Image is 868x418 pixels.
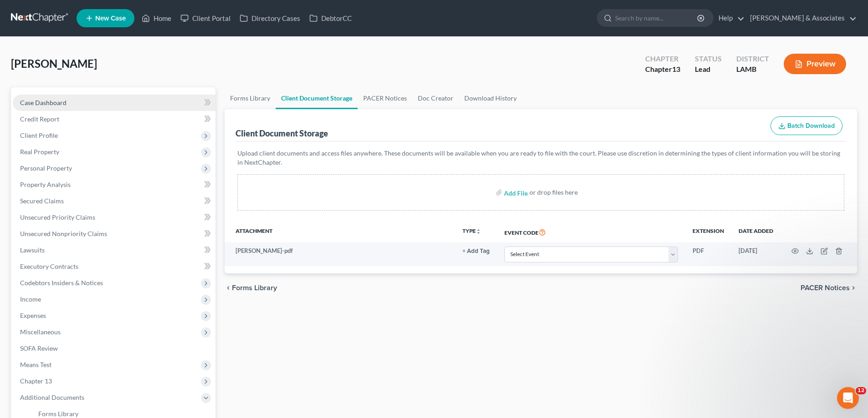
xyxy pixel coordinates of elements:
[731,242,781,266] td: [DATE]
[476,229,481,234] i: unfold_more
[236,128,328,139] div: Client Document Storage
[529,188,578,197] div: or drop files here
[20,246,45,254] span: Lawsuits
[13,340,216,357] a: SOFA Review
[20,99,67,106] span: Case Dashboard
[176,10,235,26] a: Client Portal
[225,284,277,292] button: chevron_left Forms Library
[13,95,216,111] a: Case Dashboard
[358,87,412,109] a: PACER Notices
[20,262,78,270] span: Executory Contracts
[20,312,46,319] span: Expenses
[95,15,126,22] span: New Case
[745,10,857,26] a: [PERSON_NAME] & Associates
[850,284,857,292] i: chevron_right
[714,10,745,26] a: Help
[672,65,680,73] span: 13
[11,57,97,70] span: [PERSON_NAME]
[20,213,95,221] span: Unsecured Priority Claims
[225,242,455,266] td: [PERSON_NAME]-pdf
[232,284,277,292] span: Forms Library
[276,87,358,109] a: Client Document Storage
[225,87,276,109] a: Forms Library
[695,64,722,75] div: Lead
[731,222,781,242] th: Date added
[645,64,680,75] div: Chapter
[787,122,835,130] span: Batch Download
[462,248,490,254] button: + Add Tag
[20,328,61,336] span: Miscellaneous
[685,242,731,266] td: PDF
[615,10,699,26] input: Search by name...
[38,410,78,418] span: Forms Library
[801,284,857,292] button: PACER Notices chevron_right
[695,54,722,64] div: Status
[801,284,850,292] span: PACER Notices
[837,387,859,409] iframe: Intercom live chat
[770,116,842,136] button: Batch Download
[13,242,216,258] a: Lawsuits
[856,387,866,394] span: 12
[235,10,305,26] a: Directory Cases
[237,149,844,167] p: Upload client documents and access files anywhere. These documents will be available when you are...
[13,193,216,209] a: Secured Claims
[20,164,72,172] span: Personal Property
[20,361,51,368] span: Means Test
[20,377,52,385] span: Chapter 13
[13,176,216,193] a: Property Analysis
[137,10,176,26] a: Home
[685,222,731,242] th: Extension
[20,279,103,287] span: Codebtors Insiders & Notices
[20,181,71,188] span: Property Analysis
[13,258,216,275] a: Executory Contracts
[20,344,58,352] span: SOFA Review
[645,54,680,64] div: Chapter
[20,197,64,205] span: Secured Claims
[305,10,356,26] a: DebtorCC
[459,87,522,109] a: Download History
[225,222,455,242] th: Attachment
[20,393,84,401] span: Additional Documents
[13,111,216,127] a: Credit Report
[784,54,846,74] button: Preview
[412,87,459,109] a: Doc Creator
[20,148,59,156] span: Real Property
[736,54,769,64] div: District
[20,230,107,237] span: Unsecured Nonpriority Claims
[13,226,216,242] a: Unsecured Nonpriority Claims
[20,295,41,303] span: Income
[736,64,769,75] div: LAMB
[13,209,216,226] a: Unsecured Priority Claims
[462,228,481,234] button: TYPEunfold_more
[462,247,490,255] a: + Add Tag
[497,222,685,242] th: Event Code
[20,115,59,123] span: Credit Report
[225,284,232,292] i: chevron_left
[20,131,58,139] span: Client Profile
